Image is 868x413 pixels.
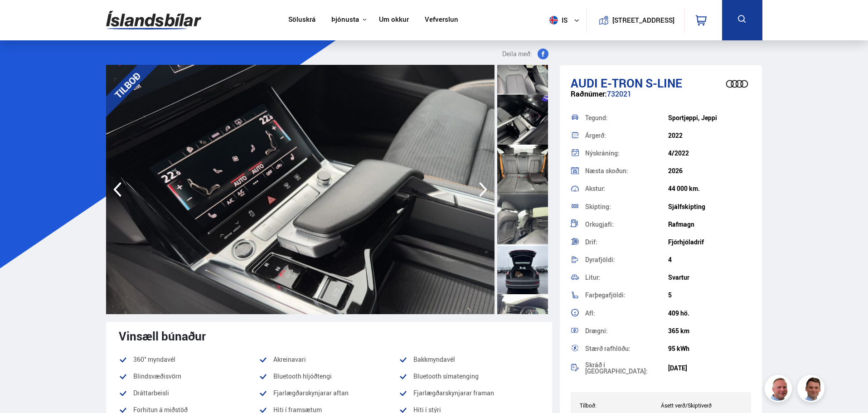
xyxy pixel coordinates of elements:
div: 5 [668,292,751,299]
div: 409 hö. [668,310,751,317]
div: Svartur [668,274,751,281]
div: Litur: [585,274,668,281]
div: Drif: [585,239,668,245]
div: 44 000 km. [668,185,751,192]
div: 95 kWh [668,345,751,352]
div: Næsta skoðun: [585,168,668,174]
img: FbJEzSuNWCJXmdc-.webp [799,376,826,403]
span: Deila með: [502,49,532,59]
div: Rafmagn [668,221,751,228]
div: Afl: [585,310,668,316]
div: Sportjeppi, Jeppi [668,114,751,121]
li: Bluetooth símatenging [399,371,539,382]
img: 3131918.jpeg [106,65,495,314]
div: Sjálfskipting [668,203,751,210]
div: 4/2022 [668,150,751,157]
div: TILBOÐ [93,51,161,119]
button: [STREET_ADDRESS] [616,16,671,24]
div: Stærð rafhlöðu: [585,345,668,352]
li: Dráttarbeisli [119,388,259,398]
div: Drægni: [585,328,668,334]
button: Opna LiveChat spjallviðmót [7,4,34,31]
button: Deila með: [499,49,552,59]
span: Audi [571,75,598,91]
a: Vefverslun [425,15,458,25]
span: Raðnúmer: [571,89,607,99]
span: e-tron S-LINE [601,75,682,91]
button: Þjónusta [331,15,359,24]
li: Fjarlægðarskynjarar aftan [259,388,399,398]
div: Fjórhjóladrif [668,238,751,246]
li: Akreinavari [259,354,399,365]
div: 732021 [571,90,752,107]
div: Dyrafjöldi: [585,257,668,263]
div: Árgerð: [585,132,668,139]
div: Akstur: [585,185,668,192]
li: Blindsvæðisvörn [119,371,259,382]
li: 360° myndavél [119,354,259,365]
img: G0Ugv5HjCgRt.svg [106,5,201,35]
a: [STREET_ADDRESS] [592,7,679,33]
div: Tegund: [585,115,668,121]
div: 2026 [668,167,751,175]
div: Tilboð: [580,402,661,408]
div: Vinsæll búnaður [119,329,539,343]
img: siFngHWaQ9KaOqBr.png [766,376,793,403]
li: Bluetooth hljóðtengi [259,371,399,382]
a: Söluskrá [288,15,315,25]
span: is [546,16,568,24]
div: Ásett verð/Skiptiverð [661,402,742,408]
div: 2022 [668,132,751,139]
img: svg+xml;base64,PHN2ZyB4bWxucz0iaHR0cDovL3d3dy53My5vcmcvMjAwMC9zdmciIHdpZHRoPSI1MTIiIGhlaWdodD0iNT... [549,16,558,24]
li: Fjarlægðarskynjarar framan [399,388,539,398]
div: Skipting: [585,204,668,210]
div: 4 [668,256,751,263]
div: Farþegafjöldi: [585,292,668,298]
button: is [546,7,587,34]
li: Bakkmyndavél [399,354,539,365]
img: brand logo [719,70,755,98]
div: [DATE] [668,364,751,372]
div: Orkugjafi: [585,221,668,228]
div: 365 km [668,327,751,335]
div: Skráð í [GEOGRAPHIC_DATA]: [585,362,668,374]
div: Nýskráning: [585,150,668,156]
a: Um okkur [379,15,409,25]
